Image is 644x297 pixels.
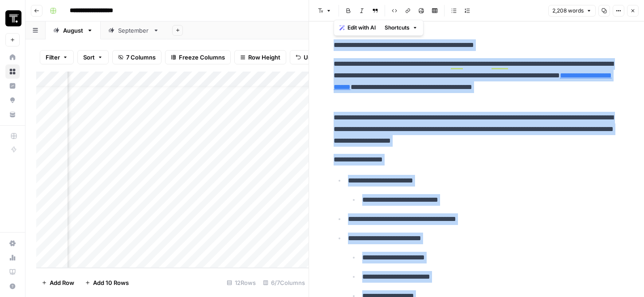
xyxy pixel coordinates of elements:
[101,21,167,39] a: September
[5,10,21,26] img: Thoughtspot Logo
[552,7,584,15] span: 2,208 words
[5,265,20,279] a: Learning Hub
[46,21,101,39] a: August
[347,24,376,32] span: Edit with AI
[381,22,421,34] button: Shortcuts
[5,93,20,107] a: Opportunities
[290,50,325,64] button: Undo
[63,26,83,35] div: August
[385,24,410,32] span: Shortcuts
[223,276,259,290] div: 12 Rows
[77,50,109,64] button: Sort
[165,50,231,64] button: Freeze Columns
[248,53,280,62] span: Row Height
[179,53,225,62] span: Freeze Columns
[5,64,20,79] a: Browse
[5,79,20,93] a: Insights
[304,53,319,62] span: Undo
[112,50,161,64] button: 7 Columns
[234,50,286,64] button: Row Height
[126,53,156,62] span: 7 Columns
[40,50,74,64] button: Filter
[5,250,20,265] a: Usage
[5,236,20,250] a: Settings
[336,22,379,34] button: Edit with AI
[5,7,20,30] button: Workspace: Thoughtspot
[548,5,596,17] button: 2,208 words
[118,26,149,35] div: September
[50,278,74,287] span: Add Row
[5,279,20,293] button: Help + Support
[80,276,134,290] button: Add 10 Rows
[46,53,60,62] span: Filter
[5,50,20,64] a: Home
[36,276,80,290] button: Add Row
[5,107,20,122] a: Your Data
[83,53,95,62] span: Sort
[259,276,309,290] div: 6/7 Columns
[93,278,129,287] span: Add 10 Rows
